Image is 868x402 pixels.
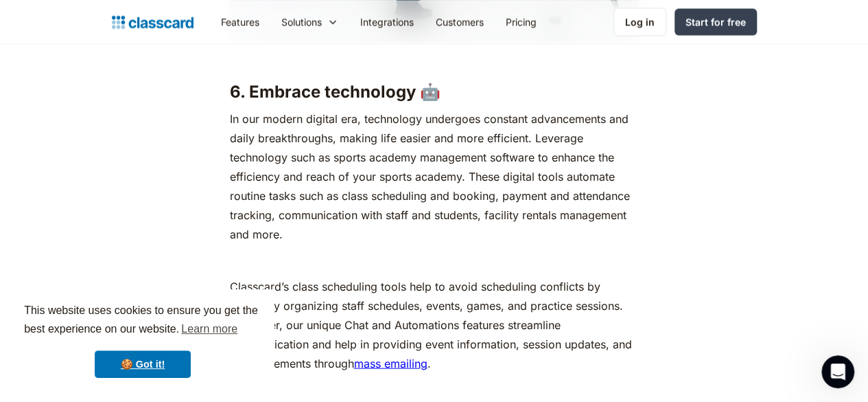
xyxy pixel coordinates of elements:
iframe: Intercom live chat [821,355,854,388]
div: Log in [625,14,655,29]
p: ‍ [230,48,639,67]
a: dismiss cookie message [95,350,191,378]
p: ‍ [230,379,639,399]
a: home [112,12,193,32]
div: Solutions [281,14,322,29]
a: Pricing [495,6,548,37]
div: cookieconsent [11,289,274,391]
p: Classcard’s class scheduling tools help to avoid scheduling conflicts by efficiently organizing s... [230,276,639,372]
span: This website uses cookies to ensure you get the best experience on our website. [24,302,261,339]
a: Log in [613,8,666,36]
p: ‍ [230,250,639,269]
p: In our modern digital era, technology undergoes constant advancements and daily breakthroughs, ma... [230,109,639,243]
h3: 6. Embrace technology 🤖 [230,81,639,102]
a: Integrations [349,6,425,37]
a: Start for free [675,8,757,35]
div: Start for free [685,14,746,29]
a: learn more about cookies [179,319,239,339]
a: Features [210,6,270,37]
a: Customers [425,6,495,37]
a: mass emailing [354,356,427,370]
div: Solutions [270,6,349,37]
